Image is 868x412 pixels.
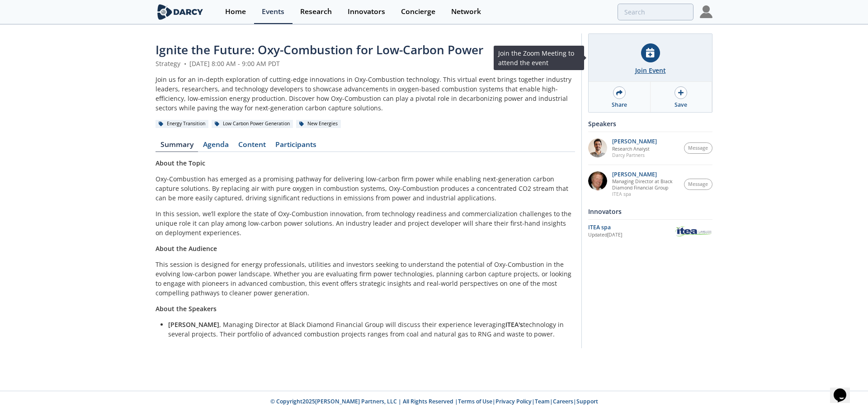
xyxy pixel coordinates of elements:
[156,120,208,128] div: Energy Transition
[688,145,708,152] span: Message
[156,304,217,313] strong: About the Speakers
[182,59,188,68] span: •
[262,8,284,15] div: Events
[635,66,666,75] div: Join Event
[451,8,481,15] div: Network
[618,4,693,20] input: Advanced Search
[156,59,575,68] div: Strategy [DATE] 8:00 AM - 9:00 AM PDT
[700,5,712,18] img: Profile
[156,244,217,253] strong: About the Audience
[612,191,679,197] p: ITEA spa
[612,152,657,158] p: Darcy Partners
[156,42,483,58] span: Ignite the Future: Oxy-Combustion for Low-Carbon Power
[612,171,679,178] p: [PERSON_NAME]
[588,171,607,190] img: 5c882eca-8b14-43be-9dc2-518e113e9a37
[401,8,435,15] div: Concierge
[156,4,205,20] img: logo-wide.svg
[612,178,679,191] p: Managing Director at Black Diamond Financial Group
[588,223,712,239] a: ITEA spa Updated[DATE] ITEA spa
[588,138,607,157] img: e78dc165-e339-43be-b819-6f39ce58aec6
[225,8,246,15] div: Home
[576,398,598,405] a: Support
[99,398,769,406] p: © Copyright 2025 [PERSON_NAME] Partners, LLC | All Rights Reserved | | | | |
[588,116,712,132] div: Speakers
[688,181,708,188] span: Message
[156,75,575,113] div: Join us for an in-depth exploration of cutting-edge innovations in Oxy-Combustion technology. Thi...
[495,398,532,405] a: Privacy Policy
[168,320,219,329] strong: [PERSON_NAME]
[156,141,198,152] a: Summary
[675,225,712,238] img: ITEA spa
[675,101,687,109] div: Save
[198,141,233,152] a: Agenda
[156,159,205,167] strong: About the Topic
[684,179,713,190] button: Message
[156,260,575,298] p: This session is designed for energy professionals, utilities and investors seeking to understand ...
[612,138,657,145] p: [PERSON_NAME]
[535,398,550,405] a: Team
[270,141,321,152] a: Participants
[612,101,627,109] div: Share
[156,174,575,203] p: Oxy-Combustion has emerged as a promising pathway for delivering low-carbon firm power while enab...
[588,204,712,219] div: Innovators
[458,398,492,405] a: Terms of Use
[348,8,385,15] div: Innovators
[156,209,575,237] p: In this session, we’ll explore the state of Oxy-Combustion innovation, from technology readiness ...
[588,223,675,232] div: ITEA spa
[300,8,332,15] div: Research
[553,398,573,405] a: Careers
[612,146,657,152] p: Research Analyst
[830,376,859,403] iframe: chat widget
[588,232,675,239] div: Updated [DATE]
[233,141,270,152] a: Content
[505,320,523,329] strong: ITEA's
[684,142,713,154] button: Message
[212,120,293,128] div: Low Carbon Power Generation
[168,320,569,339] li: , Managing Director at Black Diamond Financial Group will discuss their experience leveraging tec...
[296,120,341,128] div: New Energies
